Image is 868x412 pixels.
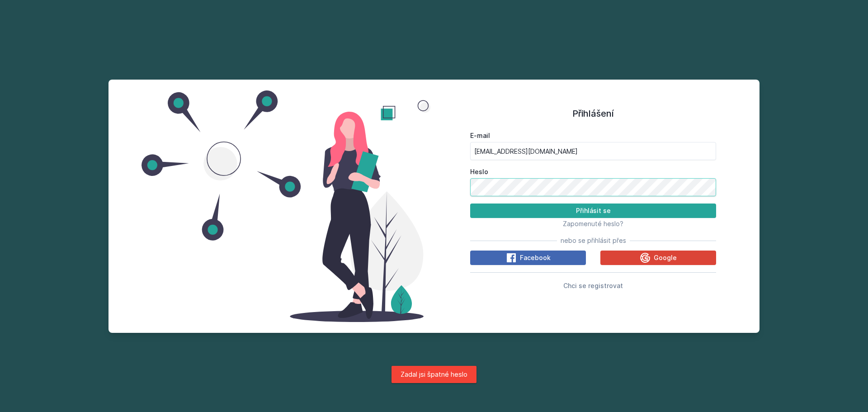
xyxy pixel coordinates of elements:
[470,107,716,120] h1: Přihlášení
[470,204,716,218] button: Přihlásit se
[561,236,626,245] span: nebo se přihlásit přes
[470,251,586,265] button: Facebook
[470,142,716,160] input: Tvoje e-mailová adresa
[470,167,716,176] label: Heslo
[654,253,677,262] span: Google
[600,251,716,265] button: Google
[563,220,623,227] span: Zapomenuté heslo?
[392,366,476,383] div: Zadal jsi špatné heslo
[470,131,716,140] label: E-mail
[563,282,623,289] span: Chci se registrovat
[563,280,623,291] button: Chci se registrovat
[520,253,551,262] span: Facebook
